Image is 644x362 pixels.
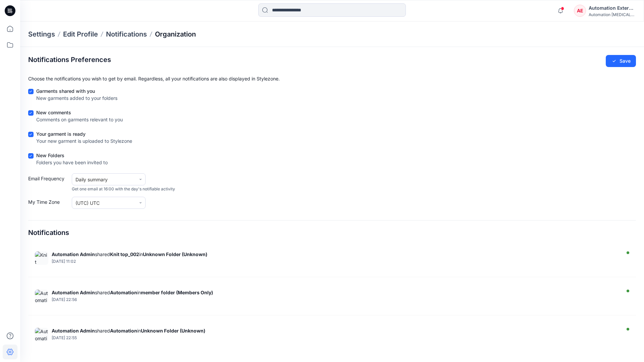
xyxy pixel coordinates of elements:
p: Settings [28,29,55,39]
div: shared in [52,251,619,257]
strong: Unknown Folder (Unknown) [143,251,207,257]
a: Organization [155,29,196,39]
div: Folders you have been invited to [36,159,108,166]
img: Automation [35,328,48,341]
strong: Automation Admin [52,251,95,257]
strong: member folder (Members Only) [141,290,213,295]
label: Email Frequency [28,175,68,192]
div: Monday, September 15, 2025 22:55 [52,336,619,340]
div: Daily summary [75,176,132,183]
p: Choose the notifications you wish to get by email. Regardless, all your notifications are also di... [28,75,636,82]
strong: Automation Admin [52,290,95,295]
strong: Automation [110,290,137,295]
div: Automation [MEDICAL_DATA]... [589,12,636,17]
img: Knit top_002 [35,251,48,265]
h2: Notifications Preferences [28,56,111,64]
a: Notifications [106,29,147,39]
div: (UTC) UTC [75,199,132,206]
div: New comments [36,109,123,116]
h4: Notifications [28,229,69,237]
div: Tuesday, September 16, 2025 22:56 [52,297,619,302]
div: Wednesday, September 17, 2025 11:02 [52,259,619,264]
label: My Time Zone [28,198,68,209]
strong: Unknown Folder (Unknown) [141,328,205,334]
div: Your garment is ready [36,130,132,137]
div: Your new garment is uploaded to Stylezone [36,137,132,144]
div: Comments on garments relevant to you [36,116,123,123]
div: Garments shared with you [36,87,117,95]
img: Automation [35,290,48,303]
a: Edit Profile [63,29,98,39]
div: shared in [52,290,619,295]
div: AE [574,5,586,17]
strong: Automation Admin [52,328,95,334]
div: New Folders [36,152,108,159]
span: Get one email at 16:00 with the day's notifiable activity [72,186,175,192]
strong: Automation [110,328,137,334]
div: New garments added to your folders [36,95,117,102]
button: Save [606,55,636,67]
div: shared in [52,328,619,334]
strong: Knit top_002 [110,251,139,257]
div: Automation External [589,4,636,12]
